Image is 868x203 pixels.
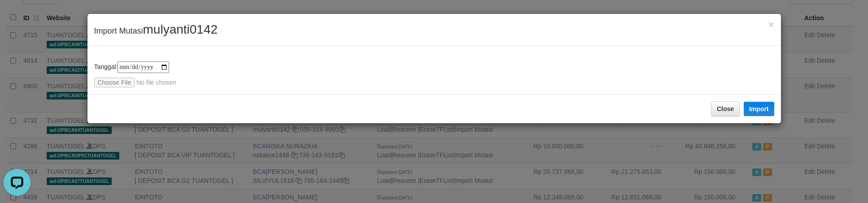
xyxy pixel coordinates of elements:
div: Tanggal: [94,61,774,87]
span: × [768,19,774,30]
button: Close [768,20,774,29]
button: Close [711,101,740,117]
span: mulyanti0142 [143,22,218,36]
button: Open LiveChat chat widget [4,4,31,30]
button: Import [744,102,774,116]
span: Import Mutasi [94,26,218,35]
